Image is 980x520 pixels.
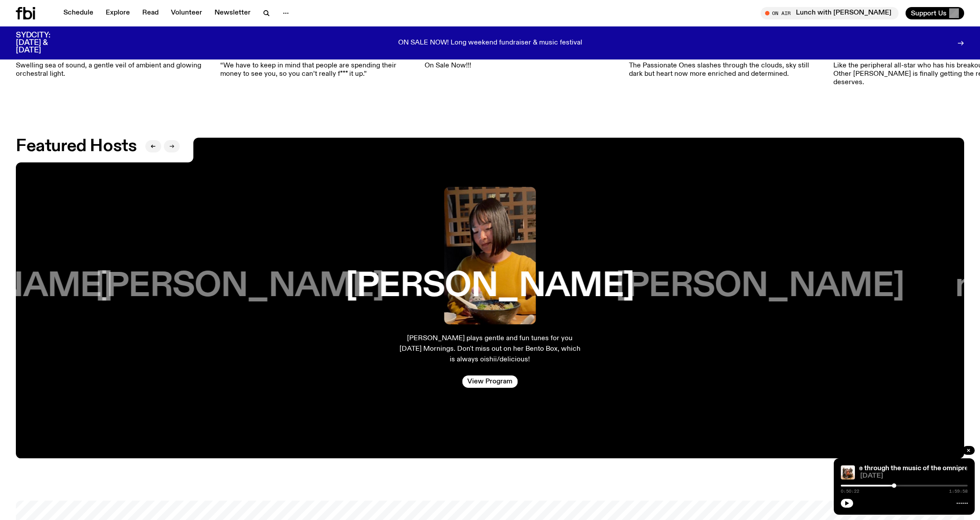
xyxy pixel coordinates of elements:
[616,270,904,303] h3: [PERSON_NAME]
[425,62,603,70] p: On Sale Now!!!
[209,7,256,19] a: Newsletter
[16,32,72,54] h3: SYDCITY: [DATE] & [DATE]
[58,7,99,19] a: Schedule
[16,45,211,78] a: Ŋurru Wäŋa –Hand To Earth[DATE]Swelling sea of sound, a gentle veil of ambient and glowing orches...
[398,39,582,47] p: ON SALE NOW! Long weekend fundraiser & music festival
[841,465,855,479] img: All seven members of Kokoroko either standing, sitting or spread out on the ground. They are hudd...
[16,62,211,78] p: Swelling sea of sound, a gentle veil of ambient and glowing orchestral light.
[860,473,968,479] span: [DATE]
[629,62,824,78] p: The Passionate Ones slashes through the clouds, sky still dark but heart now more enriched and de...
[16,138,137,154] h2: Featured Hosts
[166,7,207,19] a: Volunteer
[629,45,824,78] a: The Passionate Ones –Nourished By Time[DATE]The Passionate Ones slashes through the clouds, sky s...
[949,489,968,494] span: 1:59:58
[911,9,947,17] span: Support Us
[220,45,415,78] a: Shock Corridor[DATE]“We have to keep in mind that people are spending their money to see you, so ...
[841,489,859,494] span: 0:50:22
[96,270,384,303] h3: [PERSON_NAME]
[761,7,899,19] button: On AirLunch with [PERSON_NAME]
[346,270,634,303] h3: [PERSON_NAME]
[220,62,415,78] p: “We have to keep in mind that people are spending their money to see you, so you can’t really f**...
[100,7,135,19] a: Explore
[906,7,964,19] button: Support Us
[398,333,581,365] p: [PERSON_NAME] plays gentle and fun tunes for you [DATE] Mornings. Don't miss out on her Bento Box...
[462,375,518,388] a: View Program
[137,7,164,19] a: Read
